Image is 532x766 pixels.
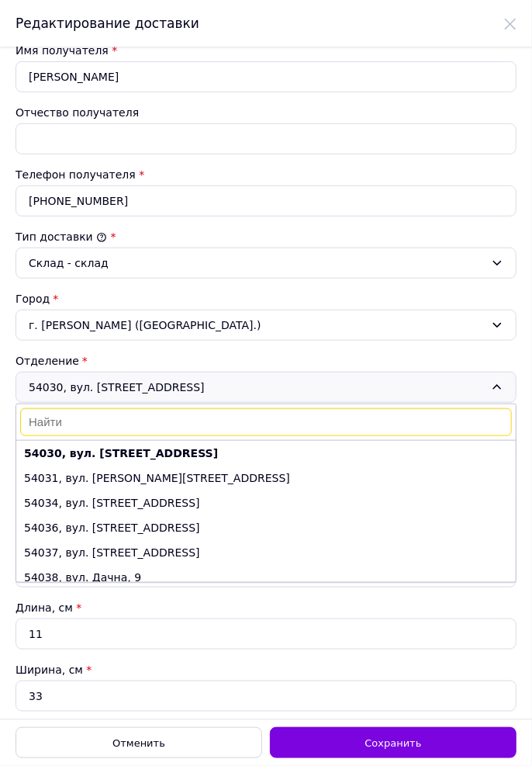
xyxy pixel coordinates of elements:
label: Телефон получателя [16,168,136,181]
div: Город [16,291,516,307]
input: Найти [20,408,512,436]
span: Сохранить [364,737,421,749]
div: Отделение [16,353,516,369]
input: +380 [16,185,516,217]
li: 54034, вул. [STREET_ADDRESS] [16,490,516,515]
li: 54036, вул. [STREET_ADDRESS] [16,515,516,540]
b: 54030, вул. [STREET_ADDRESS] [24,447,218,459]
li: 54031, вул. [PERSON_NAME][STREET_ADDRESS] [16,466,516,490]
span: Отменить [112,737,165,749]
li: 54037, вул. [STREET_ADDRESS] [16,540,516,565]
div: 54030, вул. [STREET_ADDRESS] [16,372,516,403]
div: Склад - склад [29,255,485,272]
span: Редактирование доставки [16,16,199,31]
label: Ширина, см [16,664,92,676]
label: Отчество получателя [16,106,139,119]
div: Тип доставки [16,229,516,244]
li: 54038, вул. Дачна, 9 [16,565,516,590]
div: г. [PERSON_NAME] ([GEOGRAPHIC_DATA].) [16,310,516,341]
label: Длина, см [16,601,81,614]
label: Имя получателя [16,44,109,57]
